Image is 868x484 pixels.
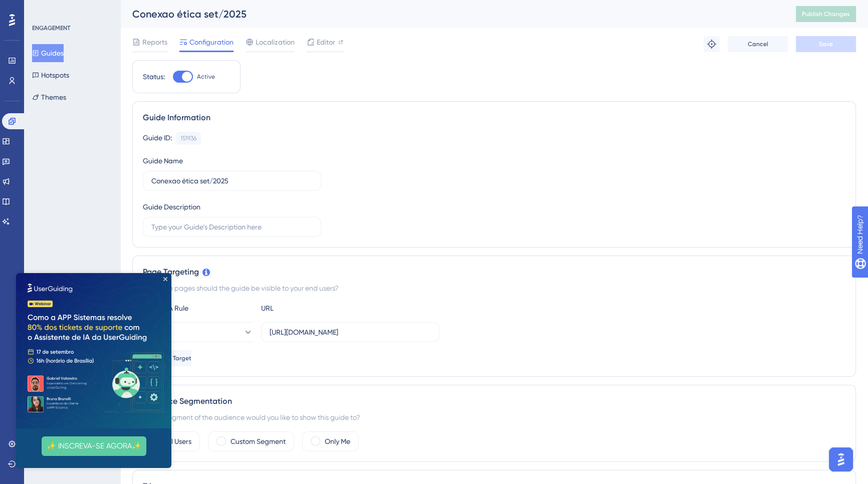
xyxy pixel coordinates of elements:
span: Localization [256,36,295,48]
div: Guide ID: [143,132,172,145]
input: yourwebsite.com/path [270,327,431,338]
label: Custom Segment [231,435,286,447]
button: ✨ INSCREVA-SE AGORA✨ [26,163,130,183]
label: Only Me [325,435,350,447]
button: Publish Changes [796,6,856,22]
div: Guide Name [143,155,183,167]
label: All Users [165,435,191,447]
span: Need Help? [24,3,63,15]
div: Guide Description [143,201,200,213]
span: Configuration [189,36,234,48]
button: Cancel [728,36,788,52]
input: Type your Guide’s Name here [151,175,313,186]
div: Close Preview [147,4,151,8]
button: Save [796,36,856,52]
span: Active [197,73,215,81]
span: Add a Target [154,354,191,362]
button: Hotspots [32,66,69,84]
button: Guides [32,44,64,62]
input: Type your Guide’s Description here [151,221,313,232]
span: Cancel [748,40,768,48]
div: Guide Information [143,112,845,124]
span: Publish Changes [802,10,850,18]
div: Page Targeting [143,266,845,278]
div: Which segment of the audience would you like to show this guide to? [143,411,845,423]
div: Status: [143,71,165,83]
div: URL [261,302,371,314]
div: On which pages should the guide be visible to your end users? [143,282,845,294]
div: Audience Segmentation [143,395,845,407]
span: Reports [142,36,167,48]
div: ENGAGEMENT [32,24,70,32]
div: Choose A Rule [143,302,253,314]
iframe: UserGuiding AI Assistant Launcher [826,444,856,474]
span: Save [819,40,833,48]
button: Themes [32,88,66,106]
span: Editor [317,36,335,48]
button: equals [143,322,253,342]
div: 151936 [180,134,196,142]
div: Conexao ética set/2025 [132,7,771,21]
